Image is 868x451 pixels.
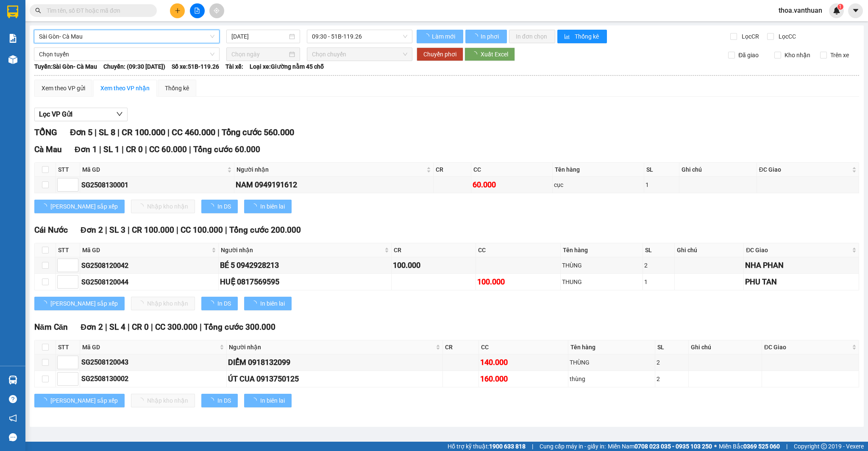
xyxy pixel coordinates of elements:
[471,51,481,57] span: loading
[128,225,130,235] span: |
[56,163,80,177] th: STT
[231,50,287,59] input: Chọn ngày
[217,396,231,405] span: In DS
[50,396,118,405] span: [PERSON_NAME] sắp xếp
[477,276,559,288] div: 100.000
[312,48,407,61] span: Chọn chuyến
[423,33,431,39] span: loading
[35,8,41,14] span: search
[481,32,500,41] span: In phơi
[204,322,275,332] span: Tổng cước 300.000
[220,259,390,271] div: BÉ 5 0942928213
[201,394,238,407] button: In DS
[772,5,829,16] span: thoa.vanthuan
[42,84,85,93] div: Xem theo VP gửi
[417,30,463,43] button: Làm mới
[41,301,50,306] span: loading
[236,165,424,174] span: Người nhận
[821,443,827,449] span: copyright
[473,179,551,191] div: 60.000
[34,127,57,137] span: TỔNG
[99,127,115,137] span: SL 8
[568,340,655,354] th: Tên hàng
[260,202,285,211] span: In biên lai
[131,200,195,213] button: Nhập kho nhận
[155,322,198,332] span: CC 300.000
[714,445,717,448] span: ⚪️
[839,4,842,10] span: 1
[126,145,143,154] span: CR 0
[80,354,227,371] td: SG2508120043
[570,374,654,384] div: thùng
[480,356,567,368] div: 140.000
[231,32,287,41] input: 13/08/2025
[228,373,441,385] div: ÚT CUA 0913750125
[465,47,515,61] button: Xuất Excel
[82,342,218,352] span: Mã GD
[228,356,441,368] div: DIỂM 0918132099
[214,8,220,14] span: aim
[221,245,383,255] span: Người nhận
[81,277,217,287] div: SG2508120044
[837,4,843,10] sup: 1
[193,145,260,154] span: Tổng cước 60.000
[105,225,107,235] span: |
[75,145,97,154] span: Đơn 1
[833,7,840,14] img: icon-new-feature
[50,299,118,308] span: [PERSON_NAME] sắp xếp
[561,243,643,257] th: Tên hàng
[82,165,225,174] span: Mã GD
[745,259,857,271] div: NHA PHAN
[217,299,231,308] span: In DS
[34,145,62,154] span: Cà Mau
[117,127,120,137] span: |
[116,111,123,117] span: down
[745,276,857,288] div: PHU TAN
[564,33,571,40] span: bar-chart
[312,30,407,43] span: 09:30 - 51B-119.26
[532,442,533,451] span: |
[9,433,17,441] span: message
[34,200,125,213] button: [PERSON_NAME] sắp xếp
[39,48,214,61] span: Chọn tuyến
[201,297,238,310] button: In DS
[80,371,227,387] td: SG2508130002
[644,261,673,270] div: 2
[128,322,130,332] span: |
[480,373,567,385] div: 160.000
[393,259,475,271] div: 100.000
[434,163,472,177] th: CR
[8,34,17,43] img: solution-icon
[260,396,285,405] span: In biên lai
[151,322,153,332] span: |
[190,3,205,18] button: file-add
[208,398,217,404] span: loading
[645,180,678,189] div: 1
[34,225,68,235] span: Cái Nước
[655,340,689,354] th: SL
[562,277,641,287] div: THUNG
[9,395,17,403] span: question-circle
[47,6,147,15] input: Tìm tên, số ĐT hoặc mã đơn
[689,340,762,354] th: Ghi chú
[34,63,97,70] b: Tuyến: Sài Gòn- Cà Mau
[509,30,555,43] button: In đơn chọn
[172,62,219,71] span: Số xe: 51B-119.26
[100,84,150,93] div: Xem theo VP nhận
[56,243,80,257] th: STT
[417,47,463,61] button: Chuyển phơi
[131,297,195,310] button: Nhập kho nhận
[109,322,125,332] span: SL 4
[775,32,797,41] span: Lọc CC
[786,442,787,451] span: |
[244,394,292,407] button: In biên lai
[553,163,644,177] th: Tên hàng
[562,261,641,270] div: THÙNG
[103,62,165,71] span: Chuyến: (09:30 [DATE])
[172,127,215,137] span: CC 460.000
[81,180,233,190] div: SG2508130001
[481,50,508,59] span: Xuất Excel
[657,358,687,367] div: 2
[7,6,18,18] img: logo-vxr
[852,7,860,14] span: caret-down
